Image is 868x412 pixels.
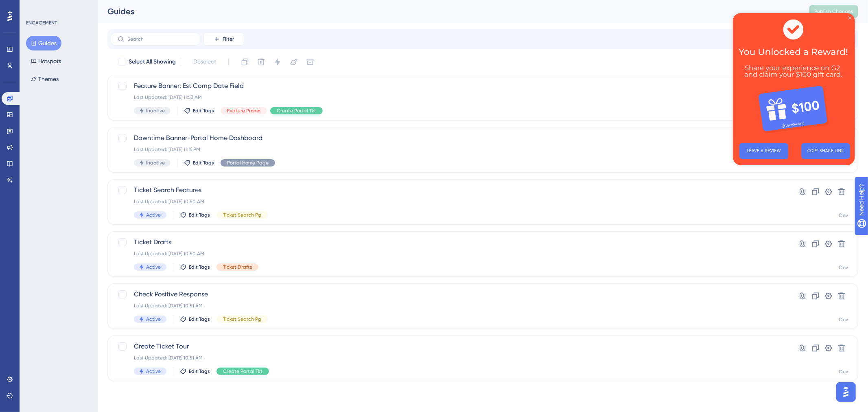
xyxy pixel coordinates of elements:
span: Ticket Search Pg [223,212,261,218]
div: Last Updated: [DATE] 10:50 AM [134,198,767,205]
button: Filter [203,33,244,46]
span: Edit Tags [193,107,214,114]
span: Create Portal Tkt [277,107,316,114]
span: Edit Tags [189,212,210,218]
span: Edit Tags [189,368,210,375]
span: Downtime Banner-Portal Home Dashboard [134,133,767,143]
iframe: UserGuiding AI Assistant Launcher [834,380,858,404]
span: Ticket Drafts [223,264,252,270]
input: Search [127,36,193,42]
button: Edit Tags [184,160,214,166]
div: ENGAGEMENT [26,20,57,26]
div: Last Updated: [DATE] 10:50 AM [134,250,767,257]
span: Inactive [146,107,165,114]
span: Edit Tags [193,160,214,166]
div: Last Updated: [DATE] 10:51 AM [134,302,767,309]
span: Edit Tags [189,316,210,322]
div: Guides [107,6,789,17]
div: Dev [839,368,848,375]
button: Edit Tags [180,368,210,375]
span: Edit Tags [189,264,210,270]
span: Create Ticket Tour [134,342,767,351]
div: Dev [839,316,848,323]
div: Last Updated: [DATE] 10:51 AM [134,355,767,361]
div: Dev [839,212,848,219]
span: Deselect [193,57,216,67]
span: Need Help? [19,2,51,12]
span: Active [146,264,161,270]
span: Publish Changes [814,8,853,15]
span: Create Portal Tkt [223,368,262,375]
button: Themes [26,72,63,86]
button: COPY SHARE LINK [68,130,117,146]
button: Publish Changes [809,5,858,18]
button: Edit Tags [180,316,210,322]
span: Filter [223,36,234,42]
span: Feature Banner: Est Comp Date Field [134,81,767,91]
span: Ticket Search Pg [223,316,261,322]
span: Portal Home Page [227,160,269,166]
span: Ticket Drafts [134,237,767,247]
button: Hotspots [26,54,66,68]
button: Edit Tags [184,107,214,114]
span: Active [146,316,161,322]
span: Ticket Search Features [134,185,767,195]
span: Feature Promo [227,107,260,114]
div: Last Updated: [DATE] 11:16 PM [134,146,767,153]
button: Deselect [186,55,223,69]
span: Active [146,212,161,218]
div: Last Updated: [DATE] 11:53 AM [134,94,767,101]
button: Edit Tags [180,264,210,270]
div: Dev [839,264,848,271]
span: Check Positive Response [134,289,767,299]
button: LEAVE A REVIEW [7,130,55,146]
span: Active [146,368,161,375]
button: Edit Tags [180,212,210,218]
button: Guides [26,36,61,50]
div: Close Preview [116,3,119,7]
span: Inactive [146,160,165,166]
span: Select All Showing [129,57,176,67]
